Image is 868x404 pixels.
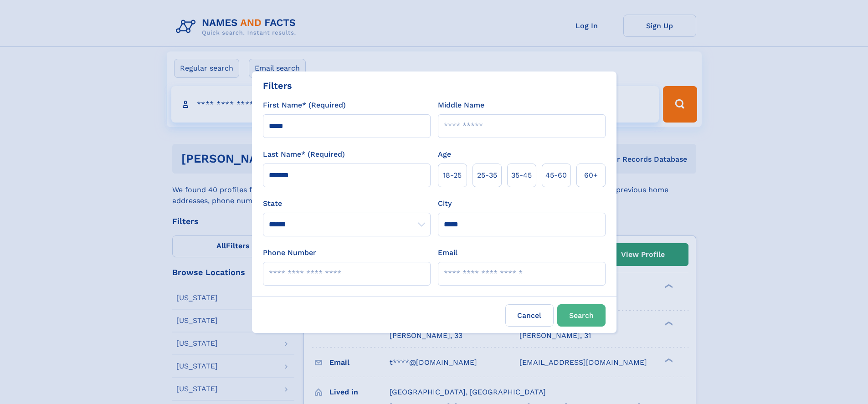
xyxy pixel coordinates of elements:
[263,149,345,160] label: Last Name* (Required)
[438,198,452,209] label: City
[438,149,451,160] label: Age
[477,170,497,181] span: 25‑35
[438,100,484,111] label: Middle Name
[438,247,457,258] label: Email
[505,304,554,327] label: Cancel
[263,79,292,92] div: Filters
[263,198,431,209] label: State
[511,170,532,181] span: 35‑45
[443,170,462,181] span: 18‑25
[263,247,316,258] label: Phone Number
[584,170,598,181] span: 60+
[557,304,606,327] button: Search
[263,100,346,111] label: First Name* (Required)
[545,170,567,181] span: 45‑60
